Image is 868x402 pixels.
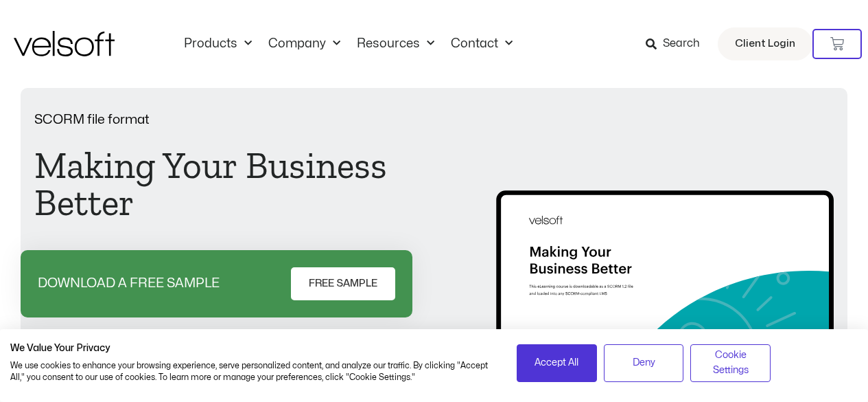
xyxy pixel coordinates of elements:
[633,355,655,370] span: Deny
[176,36,521,52] nav: Menu
[349,36,443,52] a: ResourcesMenu Toggle
[535,355,578,370] span: Accept All
[309,276,377,292] span: FREE SAMPLE
[663,35,700,53] span: Search
[291,267,395,300] a: FREE SAMPLE
[34,147,390,221] h1: Making Your Business Better
[443,36,521,52] a: ContactMenu Toggle
[34,113,390,126] p: SCORM file format
[10,342,496,355] h2: We Value Your Privacy
[14,31,115,56] img: Velsoft Training Materials
[176,36,260,52] a: ProductsMenu Toggle
[690,344,771,382] button: Adjust cookie preferences
[10,360,496,383] p: We use cookies to enhance your browsing experience, serve personalized content, and analyze our t...
[646,32,709,56] a: Search
[38,277,220,290] p: DOWNLOAD A FREE SAMPLE
[718,27,812,60] a: Client Login
[735,35,795,53] span: Client Login
[699,348,762,379] span: Cookie Settings
[260,36,349,52] a: CompanyMenu Toggle
[604,344,684,382] button: Deny all cookies
[517,344,597,382] button: Accept all cookies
